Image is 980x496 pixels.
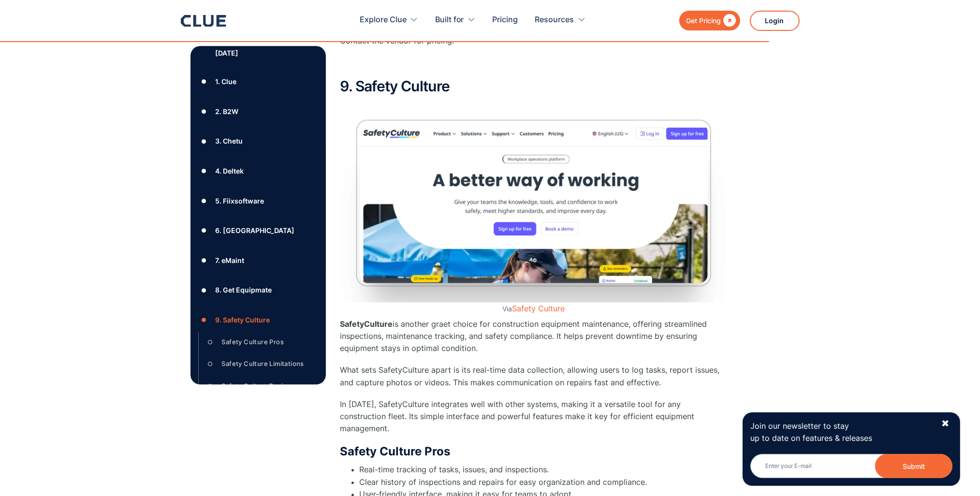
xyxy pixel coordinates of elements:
a: ○Safety Culture Pros [205,335,311,349]
li: Real-time tracking of tasks, issues, and inspections. [360,464,727,476]
a: Pricing [493,5,518,35]
input: Enter your E-mail [750,454,952,478]
a: ○Safety Culture Limitations [205,357,311,371]
div: Built for [435,5,476,35]
div: Resources [535,5,586,35]
div: 5. Fiixsoftware [215,195,264,207]
h3: Safety Culture Pros [340,444,727,459]
li: Clear history of inspections and repairs for easy organization and compliance. [360,476,727,488]
div: ○ [205,379,216,394]
a: ●3. Chetu [198,134,318,148]
div: 1. Clue [215,75,236,88]
a: ●5. Fiixsoftware [198,193,318,208]
div: ○ [205,357,216,371]
a: ●6. [GEOGRAPHIC_DATA] [198,223,318,238]
a: ●1. Clue [198,74,318,89]
div: 2. B2W [215,105,238,117]
div: ● [198,104,210,119]
div: ● [198,74,210,89]
p: What sets SafetyCulture apart is its real-time data collection, allowing users to log tasks, repo... [340,364,727,388]
div: ● [198,164,210,178]
p: ‍ [340,57,727,69]
div: Get Pricing [687,15,721,27]
div: ● [198,223,210,238]
div: ● [198,253,210,268]
a: ●9. Safety Culture [198,313,318,327]
button: Submit [875,454,952,478]
div: Safety Culture Pros [221,336,284,348]
div: Resources [535,5,574,35]
a: ○Safety Culture Reviews [205,379,311,394]
a: ●2. B2W [198,104,318,119]
div: ✖ [941,418,950,430]
figcaption: Via [340,305,727,313]
a: ●7. eMaint [198,253,318,268]
div: ● [198,193,210,208]
a: Safety Culture [512,304,565,313]
strong: SafetyCulture [340,319,393,329]
a: ●4. Deltek [198,164,318,178]
div:  [721,15,736,27]
div: Explore Clue [360,5,418,35]
div: 7. eMaint [215,254,244,266]
a: ●8. Get Equipmate [198,283,318,297]
a: Get Pricing [679,11,740,30]
div: 9. Safety Culture [215,314,270,326]
div: 4. Deltek [215,165,244,177]
div: 6. [GEOGRAPHIC_DATA] [215,224,294,236]
div: ● [198,313,210,327]
div: Safety Culture Limitations [221,358,304,370]
div: Built for [435,5,464,35]
div: ● [198,134,210,148]
div: 8. Get Equipmate [215,284,272,296]
div: Explore Clue [360,5,407,35]
div: ● [198,283,210,297]
h2: 9. Safety Culture [340,78,727,94]
a: Login [750,11,800,31]
div: ○ [205,335,216,349]
p: In [DATE], SafetyCulture integrates well with other systems, making it a versatile tool for any c... [340,398,727,435]
div: 3. Chetu [215,135,243,147]
p: Join our newsletter to stay up to date on features & releases [750,420,932,444]
div: Safety Culture Reviews [221,380,296,392]
p: is another graet choice for construction equipment maintenance, offering streamlined inspections,... [340,318,727,355]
